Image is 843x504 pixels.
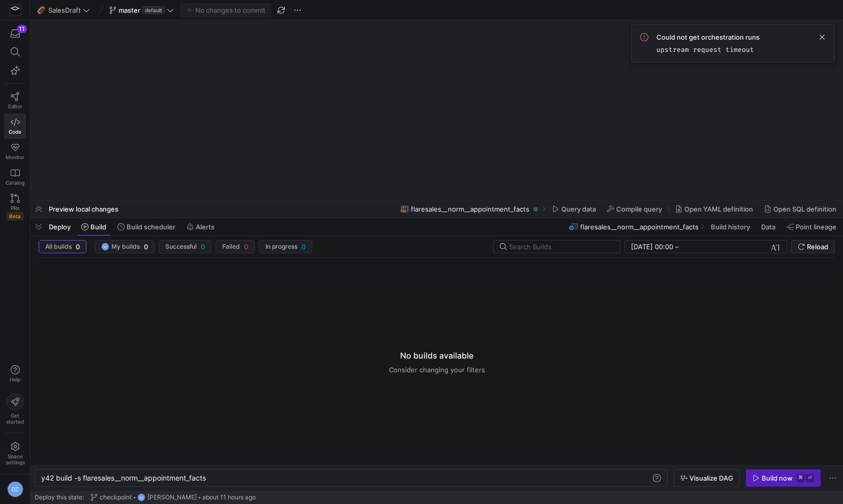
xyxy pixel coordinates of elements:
[4,88,26,113] a: Editor
[35,494,84,501] span: Deploy this state:
[265,243,297,250] span: In progress
[77,218,111,235] button: Build
[4,113,26,139] a: Code
[142,6,165,14] span: default
[400,349,473,362] h3: No builds available
[4,164,26,190] a: Catalog
[101,243,109,251] div: DZ
[6,453,25,465] span: Space settings
[182,218,219,235] button: Alerts
[76,243,80,251] span: 0
[760,200,841,218] button: Open SQL definition
[689,474,733,482] span: Visualize DAG
[147,494,197,501] span: [PERSON_NAME]
[7,212,23,220] span: Beta
[675,243,679,251] span: –
[4,389,26,429] button: Getstarted
[561,205,596,213] span: Query data
[9,129,21,135] span: Code
[509,243,612,251] input: Search Builds
[8,103,22,109] span: Editor
[159,240,212,253] button: Successful0
[111,243,140,250] span: My builds
[48,6,81,14] span: SalesDraft
[39,240,86,253] button: All builds0
[113,218,180,235] button: Build scheduler
[796,223,836,231] span: Point lineage
[6,154,24,160] span: Monitor
[773,205,836,213] span: Open SQL definition
[548,200,600,218] button: Query data
[244,243,248,251] span: 0
[684,205,753,213] span: Open YAML definition
[4,139,26,164] a: Monitor
[95,240,155,253] button: DZMy builds0
[137,493,145,501] div: DZ
[806,474,814,482] kbd: ⏎
[11,205,19,211] span: PRs
[91,223,106,231] span: Build
[7,481,23,497] div: DZ
[4,437,26,470] a: Spacesettings
[6,180,24,186] span: Catalog
[674,469,740,487] button: Visualize DAG
[761,223,775,231] span: Data
[757,218,780,235] button: Data
[216,240,255,253] button: Failed0
[389,366,485,374] span: Consider changing your filters
[201,243,205,251] span: 0
[681,243,747,251] input: End datetime
[656,33,760,41] span: Could not get orchestration runs
[222,243,240,250] span: Failed
[118,6,140,14] span: master
[6,412,24,425] span: Get started
[631,243,673,251] input: Start datetime
[45,243,72,250] span: All builds
[144,243,148,251] span: 0
[411,205,529,213] span: flaresales__norm__appointment_facts
[107,4,176,17] button: masterdefault
[603,200,667,218] button: Compile query
[791,240,835,253] button: Reload
[9,376,21,382] span: Help
[127,223,175,231] span: Build scheduler
[165,243,197,250] span: Successful
[580,223,699,231] span: flaresales__norm__appointment_facts
[259,240,312,253] button: In progress0
[616,205,662,213] span: Compile query
[4,479,26,500] button: DZ
[4,24,26,43] button: 11
[4,361,26,387] button: Help
[49,205,118,213] span: Preview local changes
[711,223,750,231] span: Build history
[41,473,206,482] span: y42 build -s flaresales__norm__appointment_facts
[49,223,71,231] span: Deploy
[4,190,26,224] a: PRsBeta
[671,200,758,218] button: Open YAML definition
[782,218,841,235] button: Point lineage
[88,491,258,504] button: checkpointDZ[PERSON_NAME]about 11 hours ago
[807,243,828,251] span: Reload
[35,4,93,17] button: 🏈SalesDraft
[706,218,755,235] button: Build history
[746,469,821,487] button: Build now⌘⏎
[797,474,805,482] kbd: ⌘
[202,494,256,501] span: about 11 hours ago
[100,494,132,501] span: checkpoint
[762,474,793,482] div: Build now
[302,243,306,251] span: 0
[17,25,27,33] div: 11
[196,223,215,231] span: Alerts
[656,45,754,54] code: upstream request timeout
